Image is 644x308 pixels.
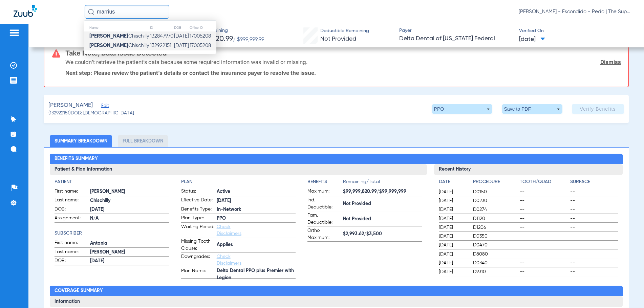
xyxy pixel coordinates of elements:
[65,50,621,57] h3: Take Note, Data Issue Detected
[520,178,567,188] app-breakdown-title: Tooth/Quad
[473,242,517,248] span: D0470
[181,267,214,278] span: Plan Name:
[48,110,134,117] span: (132922151) DOB: [DEMOGRAPHIC_DATA]
[217,254,241,266] a: Check Disclaimers
[473,178,517,185] h4: Procedure
[118,135,168,147] li: Full Breakdown
[181,188,214,196] span: Status:
[85,5,169,19] input: Search for patients
[65,69,621,76] p: Next step: Please review the patient’s details or contact the insurance payer to resolve the issue.
[89,34,149,39] span: Chischilly
[570,242,618,248] span: --
[570,251,618,258] span: --
[217,197,296,204] span: [DATE]
[307,212,341,226] span: Fam. Deductible:
[473,189,517,195] span: D0150
[439,251,467,258] span: [DATE]
[502,104,562,114] button: Save to PDF
[520,206,567,213] span: --
[320,27,369,35] span: Deductible Remaining
[217,206,296,213] span: In-Network
[65,59,307,65] p: We couldn’t retrieve the patient’s data because some required information was invalid or missing.
[9,29,20,37] img: hamburger-icon
[570,206,618,213] span: --
[610,276,644,308] div: Chat Widget
[90,258,169,265] span: [DATE]
[90,197,169,204] span: Chischilly
[84,24,150,31] th: Name
[519,8,630,15] span: [PERSON_NAME] - Escondido - Pedo | The Super Dentists
[343,216,422,223] span: Not Provided
[174,24,189,31] th: DOB
[181,253,214,267] span: Downgrades:
[150,24,174,31] th: ID
[520,215,567,222] span: --
[181,223,214,237] span: Waiting Period:
[150,41,174,50] td: 132922151
[181,238,214,252] span: Missing Tooth Clause:
[570,189,618,195] span: --
[439,197,467,204] span: [DATE]
[343,178,422,188] span: Remaining/Total
[570,215,618,222] span: --
[570,268,618,275] span: --
[473,197,517,204] span: D0230
[473,206,517,213] span: D0274
[343,200,422,207] span: Not Provided
[520,224,567,231] span: --
[520,268,567,275] span: --
[174,41,189,50] td: [DATE]
[50,296,623,307] h3: Information
[473,233,517,240] span: D0350
[101,103,107,110] span: Edit
[343,230,422,238] span: $2,993.62/$3,500
[439,178,467,185] h4: Date
[52,49,60,58] img: error-icon
[181,206,214,214] span: Benefits Type:
[570,233,618,240] span: --
[181,197,214,205] span: Effective Date:
[90,206,169,213] span: [DATE]
[90,188,169,195] span: [PERSON_NAME]
[55,197,88,205] span: Last name:
[89,34,128,39] strong: [PERSON_NAME]
[600,59,621,65] a: Dismiss
[50,164,427,175] h3: Patient & Plan Information
[55,239,88,247] span: First name:
[233,37,264,42] span: / $999,999.99
[473,251,517,258] span: D8080
[55,215,88,223] span: Assignment:
[473,224,517,231] span: D1206
[55,230,169,237] app-breakdown-title: Subscriber
[55,188,88,196] span: First name:
[88,9,94,15] img: Search Icon
[90,249,169,256] span: [PERSON_NAME]
[343,188,422,195] span: $99,999,820.99/$99,999,999
[55,178,169,185] h4: Patient
[150,31,174,41] td: 132847970
[217,224,241,236] a: Check Disclaimers
[217,215,296,222] span: PPO
[217,188,296,195] span: Active
[90,240,169,247] span: Antania
[90,215,169,222] span: N/A
[473,178,517,188] app-breakdown-title: Procedure
[439,260,467,266] span: [DATE]
[520,251,567,258] span: --
[307,178,343,188] app-breakdown-title: Benefits
[189,24,216,31] th: Office ID
[519,35,545,44] span: [DATE]
[520,197,567,204] span: --
[181,178,296,185] h4: Plan
[432,104,492,114] button: PPO
[399,35,513,43] span: Delta Dental of [US_STATE] Federal
[439,224,467,231] span: [DATE]
[519,27,633,35] span: Verified On
[320,36,356,42] span: Not Provided
[473,268,517,275] span: D9310
[174,31,189,41] td: [DATE]
[50,154,623,164] h2: Benefits Summary
[570,178,618,188] app-breakdown-title: Surface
